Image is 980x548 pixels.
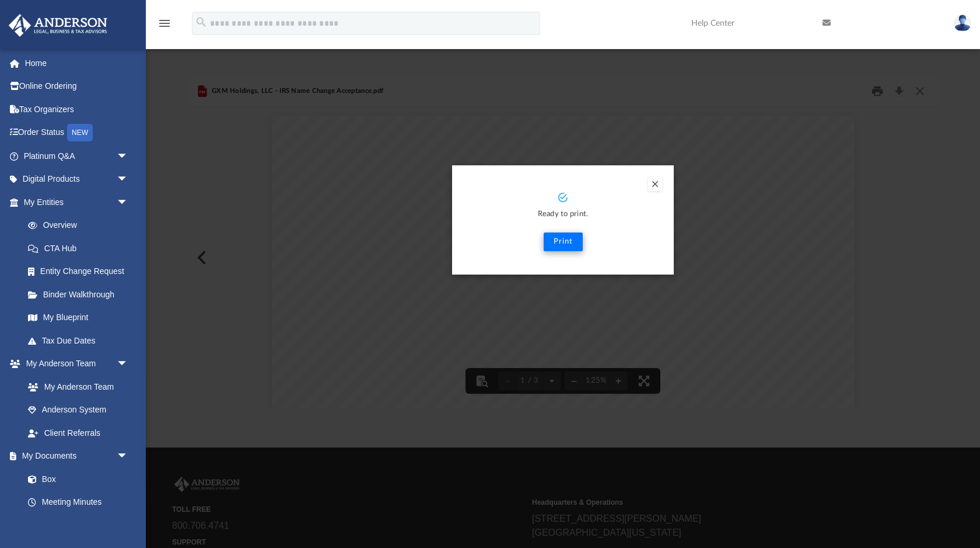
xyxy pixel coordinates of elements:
a: Tax Organizers [8,98,146,121]
a: My Anderson Teamarrow_drop_down [8,352,140,376]
img: Anderson Advisors Platinum Portal [5,14,111,37]
span: arrow_drop_down [117,144,140,168]
img: User Pic [954,15,971,32]
a: Online Ordering [8,75,146,98]
a: My Blueprint [16,306,140,330]
a: My Anderson Team [16,375,134,398]
p: Ready to print. [464,208,662,221]
div: NEW [67,124,93,141]
a: Digital Productsarrow_drop_down [8,168,146,191]
button: Print [544,233,583,251]
span: arrow_drop_down [117,352,140,376]
i: menu [157,16,171,30]
span: arrow_drop_down [117,190,140,214]
span: arrow_drop_down [117,445,140,469]
a: Overview [16,214,146,237]
a: Box [16,467,134,491]
a: Binder Walkthrough [16,283,146,306]
a: My Entitiesarrow_drop_down [8,190,146,214]
a: CTA Hub [16,237,146,260]
span: arrow_drop_down [117,168,140,192]
a: Platinum Q&Aarrow_drop_down [8,144,146,168]
a: Anderson System [16,398,140,422]
a: menu [157,22,171,30]
a: Tax Due Dates [16,329,146,352]
a: Client Referrals [16,421,140,445]
a: Meeting Minutes [16,491,140,514]
a: Entity Change Request [16,260,146,283]
a: Order StatusNEW [8,121,146,145]
i: search [195,16,208,29]
div: Preview [188,76,939,408]
a: My Documentsarrow_drop_down [8,445,140,468]
a: Home [8,51,146,75]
